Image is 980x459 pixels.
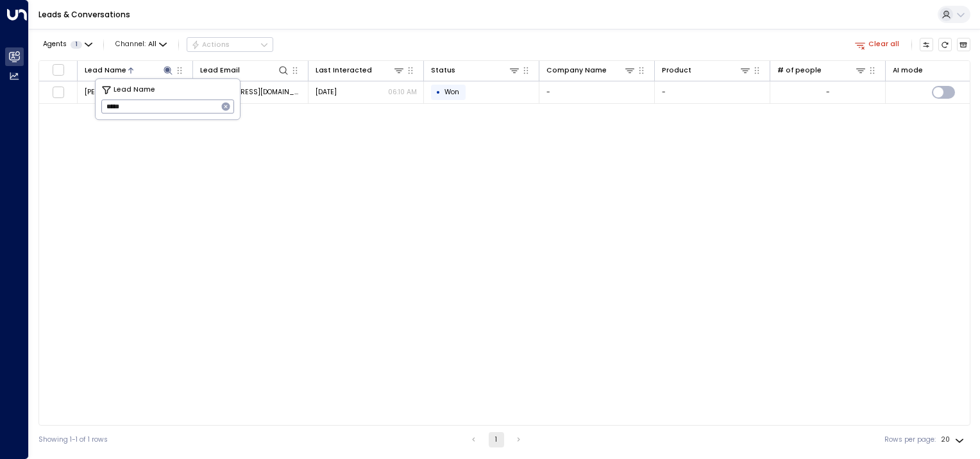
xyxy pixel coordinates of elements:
nav: pagination navigation [466,432,527,447]
div: Product [662,64,752,76]
div: • [436,84,441,101]
button: Customize [920,38,934,52]
button: Archived Leads [957,38,971,52]
span: Refresh [938,38,952,52]
div: # of people [777,65,822,76]
div: Status [431,65,455,76]
td: - [655,81,770,104]
span: Agents [43,41,67,48]
button: Clear all [851,38,904,51]
div: Last Interacted [316,64,405,76]
span: Won [444,87,459,97]
span: 1 [71,41,82,49]
div: Company Name [546,64,636,76]
div: Lead Name [85,64,174,76]
button: Actions [187,37,273,53]
span: Toggle select all [52,63,64,76]
div: Company Name [546,65,607,76]
span: Toggle select row [52,86,64,98]
div: Lead Email [200,64,290,76]
span: Channel: [112,38,171,51]
span: josephhoban@yahoo.com [200,87,301,97]
span: Lead Name [114,85,155,96]
p: 06:10 AM [388,87,417,97]
label: Rows per page: [884,435,936,445]
div: Last Interacted [316,65,372,76]
div: # of people [777,64,867,76]
div: Lead Email [200,65,240,76]
div: Status [431,64,521,76]
button: Agents1 [38,38,96,51]
button: Channel:All [112,38,171,51]
div: Actions [191,40,230,49]
span: joseph hoban [85,87,140,97]
span: All [148,40,156,48]
a: Leads & Conversations [38,9,130,20]
div: Product [662,65,691,76]
div: Showing 1-1 of 1 rows [38,435,108,445]
div: Button group with a nested menu [187,37,273,53]
div: AI mode [893,65,923,76]
button: page 1 [489,432,504,447]
td: - [539,81,655,104]
span: Aug 15, 2025 [316,87,337,97]
div: Lead Name [85,65,126,76]
div: - [826,87,830,97]
div: 20 [941,432,967,447]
